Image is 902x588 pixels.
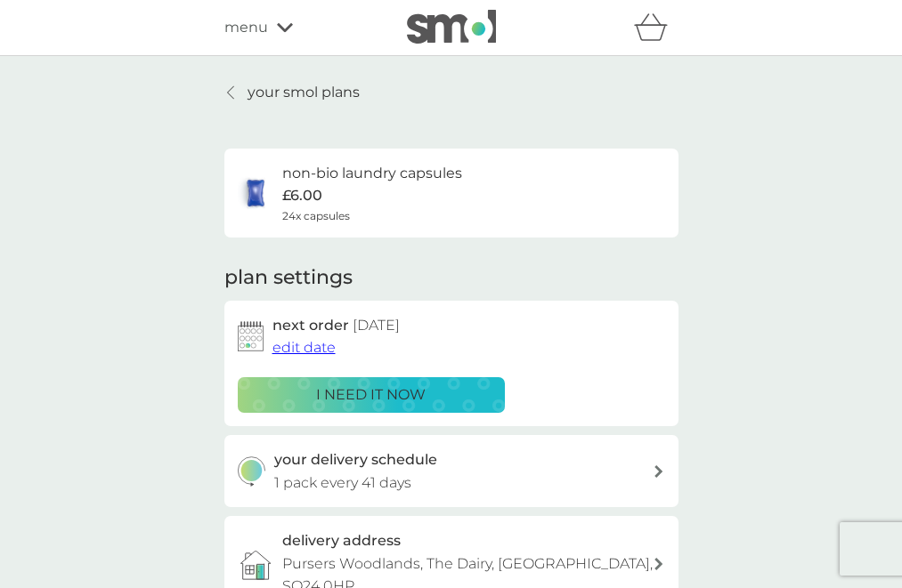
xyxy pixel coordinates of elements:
[248,81,360,104] p: your smol plans
[316,383,426,407] p: i need it now
[224,435,679,507] button: your delivery schedule1 pack every 41 days
[272,314,400,337] h2: next order
[274,471,411,495] p: 1 pack every 41 days
[224,16,268,39] span: menu
[282,162,462,185] h6: non-bio laundry capsules
[353,317,400,334] span: [DATE]
[224,264,353,292] h2: plan settings
[272,339,336,356] span: edit date
[282,529,401,552] h3: delivery address
[238,175,273,211] img: non-bio laundry capsules
[282,184,322,207] p: £6.00
[224,81,360,104] a: your smol plans
[274,448,437,471] h3: your delivery schedule
[238,377,505,413] button: i need it now
[272,336,336,359] button: edit date
[282,207,350,224] span: 24x capsules
[407,10,496,44] img: smol
[634,10,679,45] div: basket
